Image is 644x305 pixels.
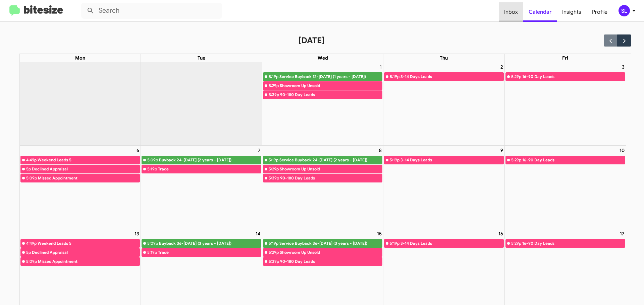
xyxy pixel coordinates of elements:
div: 5:09p [26,175,37,181]
div: 5:29p [269,249,279,256]
div: 5:19p [269,73,278,80]
a: October 10, 2025 [618,146,626,155]
a: Wednesday [316,54,329,62]
div: 3-14 Days Leads [400,240,503,247]
div: 5:09p [147,240,158,247]
td: October 1, 2025 [262,62,383,146]
div: 5:19p [390,240,399,247]
a: Tuesday [196,54,207,62]
div: 5:09p [147,157,158,163]
div: Weekend Leads 5 [38,157,140,163]
div: 5:19p [269,157,278,163]
a: October 1, 2025 [378,62,383,72]
div: 5:39p [269,175,279,181]
div: 5:29p [511,157,521,163]
div: 16-90 Day Leads [522,157,625,163]
div: Service Buyback 36-[DATE] (3 years - [DATE]) [279,240,382,247]
div: 4:49p [26,157,37,163]
div: Trade [158,249,261,256]
div: Missed Appointment [38,258,140,265]
div: 5p [26,166,31,172]
div: 5:19p [390,157,399,163]
div: 5:19p [269,240,278,247]
div: Declined Appraisal [32,166,140,172]
div: Trade [158,166,261,172]
a: October 15, 2025 [376,229,383,238]
div: SL [619,5,630,16]
button: SL [613,5,637,16]
div: 5:29p [269,166,279,172]
div: 3-14 Days Leads [400,157,503,163]
div: Buyback 24-[DATE] (2 years - [DATE]) [159,157,261,163]
a: October 17, 2025 [619,229,626,238]
a: October 16, 2025 [497,229,504,238]
input: Search [81,3,222,19]
div: Buyback 36-[DATE] (3 years - [DATE]) [159,240,261,247]
div: 5:29p [511,73,521,80]
div: 5:29p [269,82,279,89]
td: October 6, 2025 [20,145,141,229]
div: 3-14 Days Leads [400,73,503,80]
div: Showroom Up Unsold [280,82,382,89]
td: October 8, 2025 [262,145,383,229]
div: 5:39p [269,91,279,98]
a: October 2, 2025 [499,62,504,72]
div: 90-180 Day Leads [280,91,382,98]
div: 90-180 Day Leads [280,258,382,265]
div: 5:19p [390,73,399,80]
td: October 10, 2025 [504,145,626,229]
div: Declined Appraisal [32,249,140,256]
div: Service Buyback 12-[DATE] (1 years - [DATE]) [279,73,382,80]
div: Showroom Up Unsold [280,166,382,172]
a: Monday [74,54,87,62]
div: 5:19p [147,166,157,172]
td: October 2, 2025 [383,62,504,146]
button: Previous month [604,34,618,46]
td: October 9, 2025 [383,145,504,229]
div: 5p [26,249,31,256]
h2: [DATE] [298,35,325,46]
a: October 8, 2025 [378,146,383,155]
div: 5:39p [269,258,279,265]
a: October 6, 2025 [135,146,141,155]
div: 16-90 Day Leads [522,73,625,80]
div: Showroom Up Unsold [280,249,382,256]
div: Missed Appointment [38,175,140,181]
div: Service Buyback 24-[DATE] (2 years - [DATE]) [279,157,382,163]
div: 5:09p [26,258,37,265]
div: 16-90 Day Leads [522,240,625,247]
div: 4:49p [26,240,37,247]
a: Profile [587,2,613,22]
td: October 7, 2025 [141,145,262,229]
a: October 13, 2025 [133,229,141,238]
button: Next month [617,34,631,46]
a: Calendar [523,2,557,22]
div: 5:19p [147,249,157,256]
a: Thursday [438,54,449,62]
a: October 14, 2025 [254,229,262,238]
div: Weekend Leads 5 [38,240,140,247]
div: 90-180 Day Leads [280,175,382,181]
a: October 3, 2025 [621,62,626,72]
a: Insights [557,2,587,22]
a: Inbox [499,2,523,22]
a: October 9, 2025 [499,146,504,155]
a: October 7, 2025 [257,146,262,155]
a: Friday [561,54,570,62]
td: October 3, 2025 [504,62,626,146]
div: 5:29p [511,240,521,247]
